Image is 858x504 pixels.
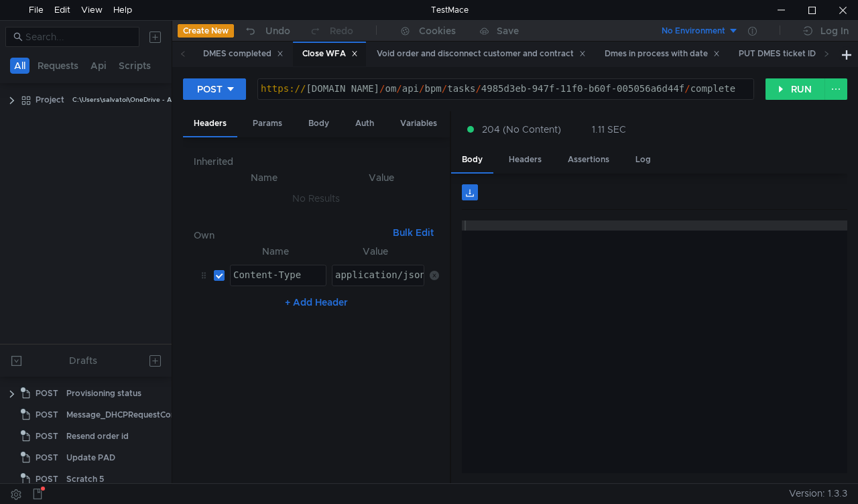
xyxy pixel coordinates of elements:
div: Resend order id [66,426,129,446]
th: Value [324,170,439,186]
div: Undo [265,23,290,39]
button: POST [183,78,246,100]
div: Drafts [69,353,97,369]
div: Provisioning status [66,383,141,403]
div: No Environment [662,25,725,38]
div: Dmes in process with date [605,47,720,61]
div: POST [197,82,223,97]
th: Name [225,243,326,259]
button: No Environment [646,20,739,42]
div: Headers [183,111,237,137]
nz-embed-empty: No Results [292,192,340,204]
div: DMES completed [203,47,284,61]
span: Version: 1.3.3 [789,484,847,503]
div: Log In [820,23,849,39]
div: 1.11 SEC [592,123,626,135]
div: Message_DHCPRequestCompleted [66,405,204,425]
button: Redo [300,21,363,41]
span: POST [36,383,58,403]
button: Create New [178,24,234,38]
th: Name [204,170,324,186]
div: Project [36,90,64,110]
th: Value [326,243,424,259]
button: Requests [34,58,82,74]
button: Api [86,58,111,74]
h6: Own [194,227,387,243]
div: Save [497,26,519,36]
button: All [10,58,29,74]
div: Void order and disconnect customer and contract [377,47,586,61]
span: POST [36,426,58,446]
div: Headers [498,147,552,172]
button: + Add Header [280,294,353,310]
div: Cookies [419,23,456,39]
span: POST [36,448,58,468]
button: Undo [234,21,300,41]
span: POST [36,405,58,425]
div: Body [298,111,340,136]
span: POST [36,469,58,489]
input: Search... [25,29,131,44]
div: Redo [330,23,353,39]
div: Update PAD [66,448,115,468]
span: 204 (No Content) [482,122,561,137]
div: Log [625,147,662,172]
div: Params [242,111,293,136]
div: PUT DMES ticket ID [739,47,828,61]
div: Variables [389,111,448,136]
div: C:\Users\salvatoi\OneDrive - AMDOCS\Backup Folders\Documents\testmace\Project [72,90,344,110]
button: RUN [765,78,825,100]
div: Body [451,147,493,174]
div: Close WFA [302,47,358,61]
button: Bulk Edit [387,225,439,241]
h6: Inherited [194,153,439,170]
div: Scratch 5 [66,469,104,489]
div: Auth [345,111,385,136]
div: Assertions [557,147,620,172]
button: Scripts [115,58,155,74]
